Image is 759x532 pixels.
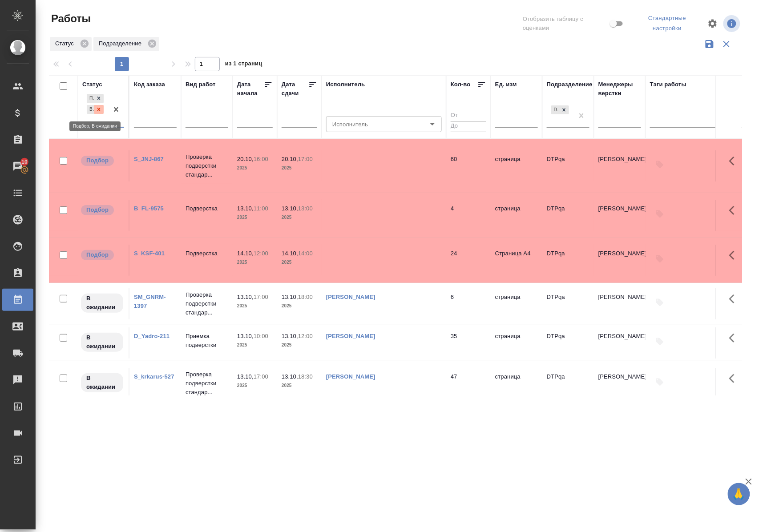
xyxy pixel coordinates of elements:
[237,80,264,98] div: Дата начала
[446,368,491,399] td: 47
[446,288,491,319] td: 6
[724,288,745,310] button: Здесь прячутся важные кнопки
[298,373,313,380] p: 18:30
[724,150,745,172] button: Здесь прячутся важные кнопки
[16,157,33,166] span: 10
[87,94,94,103] div: Подбор
[282,373,298,380] p: 13.10,
[282,156,298,162] p: 20.10,
[451,80,471,89] div: Кол-во
[718,36,735,52] button: Сбросить фильтры
[254,156,268,162] p: 16:00
[724,200,745,221] button: Здесь прячутся важные кнопки
[237,258,273,267] p: 2025
[134,156,164,162] a: S_JNJ-867
[650,249,670,269] button: Добавить тэги
[542,368,594,399] td: DTPqa
[86,374,118,391] p: В ожидании
[237,341,273,350] p: 2025
[282,164,317,173] p: 2025
[650,372,670,392] button: Добавить тэги
[598,293,641,302] p: [PERSON_NAME]
[186,153,228,179] p: Проверка подверстки стандар...
[55,39,77,48] p: Статус
[633,12,702,36] div: split button
[80,372,124,393] div: Исполнитель назначен, приступать к работе пока рано
[87,105,94,114] div: В ожидании
[80,249,124,261] div: Можно подбирать исполнителей
[326,333,375,339] a: [PERSON_NAME]
[491,245,542,276] td: Страница А4
[724,368,745,389] button: Здесь прячутся важные кнопки
[298,294,313,300] p: 18:00
[446,200,491,231] td: 4
[237,250,254,257] p: 14.10,
[728,483,750,505] button: 🙏
[86,156,109,165] p: Подбор
[134,205,164,212] a: B_FL-9575
[80,204,124,216] div: Можно подбирать исполнителей
[446,245,491,276] td: 24
[282,205,298,212] p: 13.10,
[298,156,313,162] p: 17:00
[186,249,228,258] p: Подверстка
[134,333,170,339] a: D_Yadro-211
[237,213,273,222] p: 2025
[254,294,268,300] p: 17:00
[134,294,166,309] a: SM_GNRM-1397
[650,204,670,224] button: Добавить тэги
[282,250,298,257] p: 14.10,
[282,302,317,310] p: 2025
[298,250,313,257] p: 14:00
[542,200,594,231] td: DTPqa
[542,327,594,359] td: DTPqa
[491,150,542,181] td: страница
[86,333,118,351] p: В ожидании
[254,250,268,257] p: 12:00
[724,245,745,266] button: Здесь прячутся важные кнопки
[298,205,313,212] p: 13:00
[542,288,594,319] td: DTPqa
[451,110,486,121] input: От
[550,105,570,116] div: DTPqa
[225,58,262,71] span: из 1 страниц
[650,155,670,174] button: Добавить тэги
[426,118,439,130] button: Open
[237,164,273,173] p: 2025
[491,327,542,359] td: страница
[237,333,254,339] p: 13.10,
[80,293,124,314] div: Исполнитель назначен, приступать к работе пока рано
[598,332,641,341] p: [PERSON_NAME]
[598,204,641,213] p: [PERSON_NAME]
[650,332,670,351] button: Добавить тэги
[702,13,723,34] span: Настроить таблицу
[446,327,491,359] td: 35
[731,485,747,504] span: 🙏
[86,206,109,214] p: Подбор
[86,93,105,104] div: Подбор, В ожидании
[282,294,298,300] p: 13.10,
[650,293,670,312] button: Добавить тэги
[598,372,641,381] p: [PERSON_NAME]
[134,250,165,257] a: S_KSF-401
[282,258,317,267] p: 2025
[186,80,216,89] div: Вид работ
[282,333,298,339] p: 13.10,
[598,155,641,164] p: [PERSON_NAME]
[446,150,491,181] td: 60
[547,80,593,89] div: Подразделение
[542,150,594,181] td: DTPqa
[495,80,517,89] div: Ед. изм
[237,205,254,212] p: 13.10,
[282,341,317,350] p: 2025
[237,373,254,380] p: 13.10,
[326,294,375,300] a: [PERSON_NAME]
[451,121,486,132] input: До
[254,205,268,212] p: 11:00
[49,12,91,26] span: Работы
[298,333,313,339] p: 12:00
[186,204,228,213] p: Подверстка
[491,368,542,399] td: страница
[134,80,165,89] div: Код заказа
[701,36,718,52] button: Сохранить фильтры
